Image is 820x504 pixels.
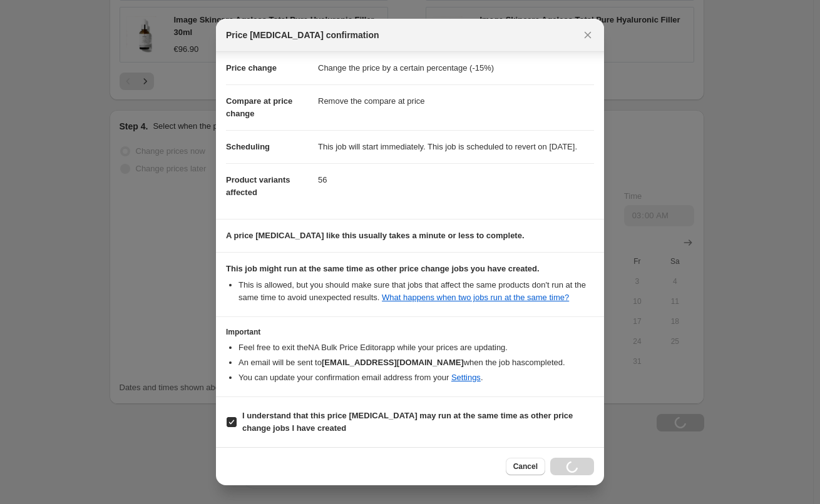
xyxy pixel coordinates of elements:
[238,279,594,304] li: This is allowed, but you should make sure that jobs that affect the same products don ' t run at ...
[579,26,597,44] button: Close
[451,373,481,382] a: Settings
[318,52,594,84] dd: Change the price by a certain percentage (-15%)
[242,411,573,433] b: I understand that this price [MEDICAL_DATA] may run at the same time as other price change jobs I...
[226,175,290,197] span: Product variants affected
[226,63,277,73] span: Price change
[382,293,569,302] a: What happens when two jobs run at the same time?
[226,29,379,41] span: Price [MEDICAL_DATA] confirmation
[238,356,594,369] li: An email will be sent to when the job has completed .
[318,163,594,196] dd: 56
[226,231,525,240] b: A price [MEDICAL_DATA] like this usually takes a minute or less to complete.
[318,130,594,163] dd: This job will start immediately. This job is scheduled to revert on [DATE].
[238,341,594,354] li: Feel free to exit the NA Bulk Price Editor app while your prices are updating.
[506,458,545,475] button: Cancel
[226,327,594,337] h3: Important
[226,264,540,273] b: This job might run at the same time as other price change jobs you have created.
[238,371,594,384] li: You can update your confirmation email address from your .
[226,96,292,118] span: Compare at price change
[322,358,464,367] b: [EMAIL_ADDRESS][DOMAIN_NAME]
[318,84,594,118] dd: Remove the compare at price
[513,461,538,471] span: Cancel
[226,142,270,151] span: Scheduling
